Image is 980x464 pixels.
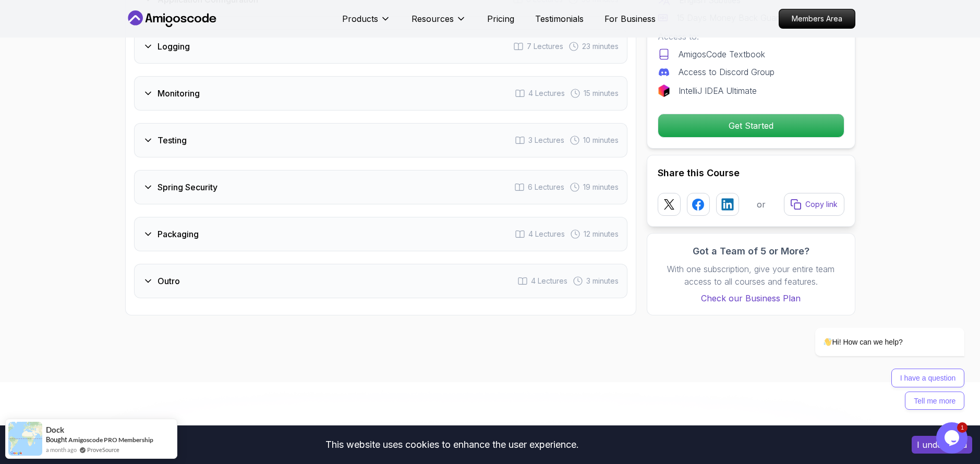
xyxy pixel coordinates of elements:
[784,193,844,216] button: Copy link
[158,134,187,146] h3: Testing
[679,48,765,60] p: AmigosCode Textbook
[658,244,844,259] h3: Got a Team of 5 or More?
[134,123,627,157] button: Testing3 Lectures 10 minutes
[658,263,844,288] p: With one subscription, give your entire team access to all courses and features.
[658,114,844,138] button: Get Started
[779,9,855,28] p: Members Area
[158,87,200,100] h3: Monitoring
[487,13,514,25] a: Pricing
[584,229,619,239] span: 12 minutes
[134,217,627,251] button: Packaging4 Lectures 12 minutes
[528,88,565,99] span: 4 Lectures
[158,40,190,53] h3: Logging
[8,433,896,456] div: This website uses cookies to enhance the user experience.
[936,422,970,454] iframe: chat widget
[46,435,67,444] span: Bought
[658,166,844,180] h2: Share this Course
[412,13,454,25] p: Resources
[586,276,619,286] span: 3 minutes
[158,181,217,193] h3: Spring Security
[8,422,42,456] img: provesource social proof notification image
[535,13,584,25] a: Testimonials
[46,445,77,454] span: a month ago
[658,292,844,304] a: Check our Business Plan
[527,41,563,52] span: 7 Lectures
[134,29,627,64] button: Logging7 Lectures 23 minutes
[583,135,619,145] span: 10 minutes
[87,446,119,453] a: ProveSource
[912,436,972,454] button: Accept cookies
[582,41,619,52] span: 23 minutes
[46,425,64,434] span: Dock
[134,264,627,298] button: Outro4 Lectures 3 minutes
[412,13,466,33] button: Resources
[604,13,656,25] a: For Business
[584,88,619,99] span: 15 minutes
[658,114,844,137] p: Get Started
[782,234,970,417] iframe: chat widget
[679,84,757,97] p: IntelliJ IDEA Ultimate
[528,229,565,239] span: 4 Lectures
[679,66,775,78] p: Access to Discord Group
[134,76,627,111] button: Monitoring4 Lectures 15 minutes
[68,436,153,444] a: Amigoscode PRO Membership
[158,275,180,287] h3: Outro
[342,13,378,25] p: Products
[531,276,567,286] span: 4 Lectures
[757,198,766,211] p: or
[342,13,391,33] button: Products
[528,182,564,192] span: 6 Lectures
[528,135,564,145] span: 3 Lectures
[583,182,619,192] span: 19 minutes
[805,199,838,210] p: Copy link
[134,170,627,204] button: Spring Security6 Lectures 19 minutes
[658,84,670,97] img: jetbrains logo
[779,9,855,29] a: Members Area
[158,228,199,240] h3: Packaging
